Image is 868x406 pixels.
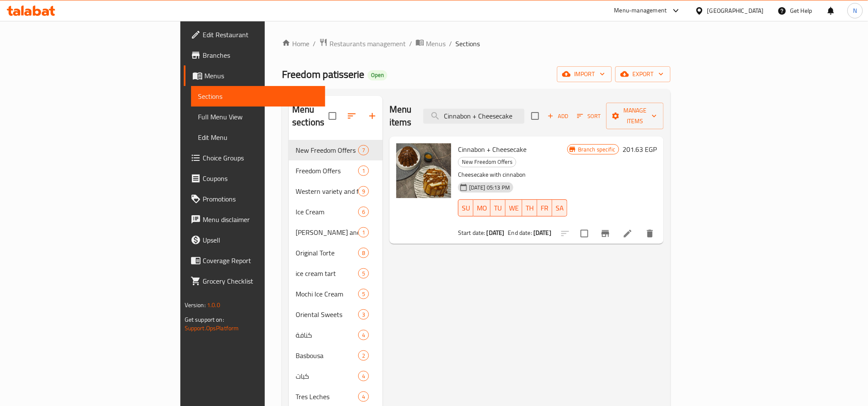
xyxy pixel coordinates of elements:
h2: Menu items [389,103,413,129]
span: Sort [577,111,601,121]
span: TU [494,202,502,214]
div: Open [368,70,387,80]
div: Menu-management [614,6,667,16]
span: Start date: [458,227,485,238]
input: search [423,109,524,124]
span: Mochi Ice Cream [296,289,358,299]
a: Coverage Report [184,250,325,271]
a: Coupons [184,168,325,189]
div: ice cream tart5 [289,263,383,284]
span: 2 [359,352,368,360]
button: TU [491,199,506,216]
span: Manage items [613,105,657,127]
span: 6 [359,208,368,216]
span: End date: [508,227,532,238]
span: كبات [296,371,358,381]
span: N [853,6,857,15]
button: export [615,66,670,82]
span: 4 [359,331,368,339]
span: Edit Restaurant [203,30,318,40]
span: 4 [359,372,368,380]
a: Edit Menu [191,127,325,148]
div: New Freedom Offers7 [289,140,383,160]
span: SU [462,202,470,214]
span: Freedom Offers [296,166,358,176]
span: 5 [359,270,368,278]
button: SA [552,199,567,216]
span: Grocery Checklist [203,276,318,286]
span: Sections [198,91,318,101]
span: Ice Cream [296,207,358,217]
a: Upsell [184,230,325,250]
p: Cheesecake with cinnabon [458,169,567,180]
div: items [358,350,369,361]
div: items [358,371,369,381]
b: [DATE] [533,227,551,238]
div: New Freedom Offers [458,157,516,167]
a: Choice Groups [184,148,325,168]
div: كنافة4 [289,325,383,345]
li: / [409,39,412,49]
li: / [449,39,452,49]
span: Add [546,111,569,121]
button: delete [640,223,660,244]
button: MO [473,199,491,216]
a: Sections [191,86,325,107]
a: Menus [184,65,325,86]
a: Restaurants management [319,38,406,49]
span: Sections [455,39,480,49]
div: [GEOGRAPHIC_DATA] [707,6,764,15]
span: 8 [359,249,368,257]
span: Tres Leches [296,391,358,402]
button: Add [544,110,572,123]
span: 9 [359,187,368,196]
div: كبات4 [289,366,383,386]
b: [DATE] [487,227,505,238]
div: Golash and baklava [296,227,358,237]
div: items [358,309,369,320]
span: 1 [359,167,368,175]
span: Menus [204,71,318,81]
div: items [358,166,369,176]
button: TH [522,199,537,216]
span: Promotions [203,194,318,204]
span: 1 [359,228,368,237]
span: TH [526,202,534,214]
div: items [358,330,369,340]
span: Original Torte [296,248,358,258]
span: Sort items [572,110,606,123]
div: Oriental Sweets [296,309,358,320]
div: items [358,391,369,402]
span: SA [556,202,564,214]
a: Grocery Checklist [184,271,325,291]
a: Edit Restaurant [184,24,325,45]
span: export [622,69,664,80]
div: Mochi Ice Cream5 [289,284,383,304]
span: كنافة [296,330,358,340]
div: Original Torte8 [289,243,383,263]
span: Open [368,71,387,79]
span: 5 [359,290,368,298]
button: Manage items [606,103,664,129]
span: WE [509,202,519,214]
span: Menu disclaimer [203,214,318,225]
span: 3 [359,311,368,319]
a: Branches [184,45,325,65]
span: Select to update [575,225,593,243]
nav: breadcrumb [282,38,670,49]
a: Full Menu View [191,107,325,127]
span: New Freedom Offers [458,157,516,167]
div: Freedom Offers1 [289,160,383,181]
div: Western variety and freedom gateau [296,186,358,196]
div: Western variety and freedom gateau9 [289,181,383,202]
span: New Freedom Offers [296,145,358,155]
div: items [358,248,369,258]
div: Basbousa2 [289,345,383,366]
h6: 201.63 EGP [623,143,657,155]
span: 7 [359,146,368,154]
